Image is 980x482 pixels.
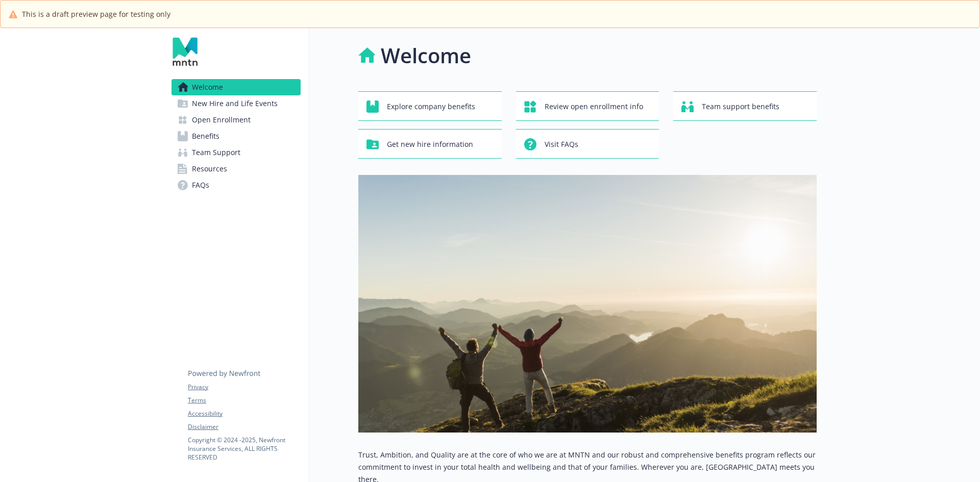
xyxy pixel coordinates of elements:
[673,91,817,121] button: Team support benefits
[358,175,817,433] img: overview page banner
[192,112,251,128] span: Open Enrollment
[545,135,578,154] span: Visit FAQs
[192,79,223,95] span: Welcome
[192,144,240,161] span: Team Support
[171,177,301,193] a: FAQs
[387,97,475,116] span: Explore company benefits
[516,91,659,121] button: Review open enrollment info
[171,128,301,144] a: Benefits
[358,91,502,121] button: Explore company benefits
[171,79,301,95] a: Welcome
[188,422,300,432] a: Disclaimer
[702,97,779,116] span: Team support benefits
[545,97,643,116] span: Review open enrollment info
[171,144,301,161] a: Team Support
[171,112,301,128] a: Open Enrollment
[516,129,659,159] button: Visit FAQs
[192,177,209,193] span: FAQs
[188,409,300,418] a: Accessibility
[22,9,170,19] span: This is a draft preview page for testing only
[381,40,471,71] h1: Welcome
[358,129,502,159] button: Get new hire information
[192,95,278,112] span: New Hire and Life Events
[387,135,473,154] span: Get new hire information
[171,161,301,177] a: Resources
[188,396,300,405] a: Terms
[192,128,219,144] span: Benefits
[192,161,227,177] span: Resources
[171,95,301,112] a: New Hire and Life Events
[188,436,300,462] p: Copyright © 2024 - 2025 , Newfront Insurance Services, ALL RIGHTS RESERVED
[188,383,300,392] a: Privacy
